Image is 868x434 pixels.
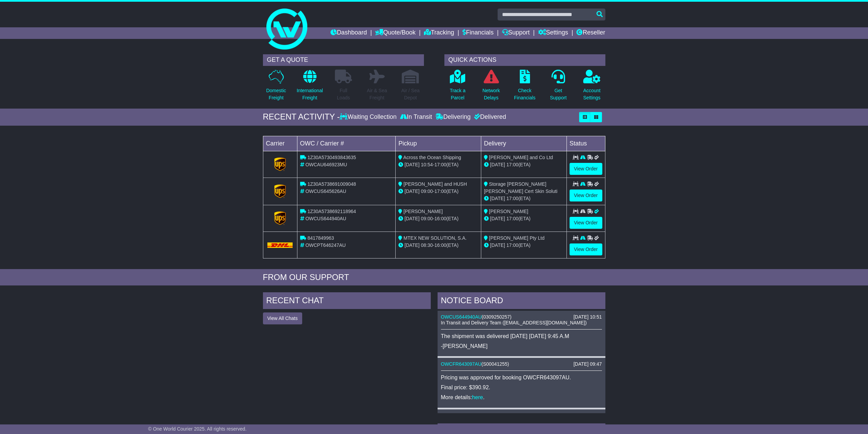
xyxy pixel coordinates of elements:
[421,242,433,248] span: 08:30
[482,69,500,105] a: NetworkDelays
[403,209,443,214] span: [PERSON_NAME]
[481,136,567,151] td: Delivery
[441,314,602,320] div: ( )
[573,361,602,367] div: [DATE] 09:47
[266,87,286,101] p: Domestic Freight
[484,215,564,222] div: (ETA)
[305,216,346,221] span: OWCUS644940AU
[401,87,420,101] p: Air / Sea Depot
[438,292,605,311] div: NOTICE BOARD
[263,136,297,151] td: Carrier
[489,209,528,214] span: [PERSON_NAME]
[335,87,352,101] p: Full Loads
[441,343,602,349] p: -[PERSON_NAME]
[441,333,602,339] p: The shipment was delivered [DATE] [DATE] 9:45 A.M
[305,242,345,248] span: OWCPT646247AU
[434,113,472,121] div: Delivering
[435,242,446,248] span: 16:00
[538,27,568,39] a: Settings
[441,361,602,367] div: ( )
[307,209,356,214] span: 1Z30A5738692118964
[263,54,424,66] div: GET A QUOTE
[424,27,454,39] a: Tracking
[398,161,478,168] div: - (ETA)
[398,215,478,222] div: - (ETA)
[472,113,506,121] div: Delivered
[502,27,530,39] a: Support
[263,272,605,282] div: FROM OUR SUPPORT
[483,314,510,320] span: 0309250257
[450,87,466,101] p: Track a Parcel
[274,211,286,225] img: GetCarrierServiceLogo
[441,361,482,367] a: OWCFR643097AU
[506,162,518,167] span: 17:00
[576,27,605,39] a: Reseller
[514,87,535,101] p: Check Financials
[148,426,247,432] span: © One World Courier 2025. All rights reserved.
[398,113,434,121] div: In Transit
[441,374,602,381] p: Pricing was approved for booking OWCFR643097AU.
[583,87,601,101] p: Account Settings
[421,162,433,167] span: 10:54
[484,161,564,168] div: (ETA)
[550,87,567,101] p: Get Support
[263,112,340,122] div: RECENT ACTIVITY -
[296,69,323,105] a: InternationalFreight
[484,242,564,249] div: (ETA)
[573,314,602,320] div: [DATE] 10:51
[404,188,420,194] span: [DATE]
[330,27,367,39] a: Dashboard
[444,54,605,66] div: QUICK ACTIONS
[421,216,433,221] span: 09:00
[573,413,602,419] div: [DATE] 09:19
[367,87,387,101] p: Air & Sea Freight
[403,235,467,241] span: MTEX NEW SOLUTION, S.A.
[441,320,587,325] span: In Transit and Delivery Team ([EMAIL_ADDRESS][DOMAIN_NAME])
[263,312,302,324] button: View All Chats
[441,413,481,418] a: OWCPT646247AU
[403,181,467,187] span: [PERSON_NAME] and HUSH
[570,217,602,229] a: View Order
[340,113,398,121] div: Waiting Collection
[482,87,500,101] p: Network Delays
[398,242,478,249] div: - (ETA)
[267,242,293,248] img: DHL.png
[435,216,446,221] span: 16:00
[398,188,478,195] div: - (ETA)
[506,216,518,221] span: 17:00
[441,394,602,401] p: More details: .
[404,162,420,167] span: [DATE]
[484,181,558,194] span: Storage [PERSON_NAME] [PERSON_NAME] Cert Skin Soluti
[483,361,507,367] span: S00041255
[441,384,602,391] p: Final price: $390.92.
[274,184,286,198] img: GetCarrierServiceLogo
[441,413,602,419] div: ( )
[570,163,602,175] a: View Order
[549,69,567,105] a: GetSupport
[307,235,334,241] span: 8417849963
[266,69,286,105] a: DomesticFreight
[472,394,483,400] a: here
[404,242,420,248] span: [DATE]
[490,162,505,167] span: [DATE]
[297,136,396,151] td: OWC / Carrier #
[404,216,420,221] span: [DATE]
[489,155,553,160] span: [PERSON_NAME] and Co Ltd
[396,136,481,151] td: Pickup
[490,196,505,201] span: [DATE]
[435,162,446,167] span: 17:00
[462,27,494,39] a: Financials
[307,155,356,160] span: 1Z30A5730493843635
[305,162,347,167] span: OWCAU646923MU
[435,188,446,194] span: 17:00
[263,292,431,311] div: RECENT CHAT
[567,136,605,151] td: Status
[307,181,356,187] span: 1Z30A5738691009048
[421,188,433,194] span: 09:00
[514,69,536,105] a: CheckFinancials
[489,235,545,241] span: [PERSON_NAME] Pty Ltd
[403,155,461,160] span: Across the Ocean Shipping
[483,413,507,418] span: S00041379
[490,242,505,248] span: [DATE]
[450,69,466,105] a: Track aParcel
